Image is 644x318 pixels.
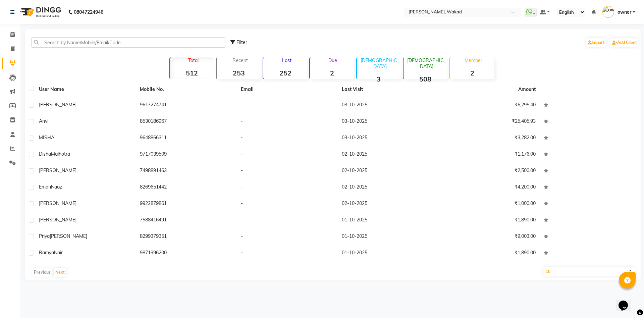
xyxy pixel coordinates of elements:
iframe: chat widget [616,291,637,311]
td: - [237,130,338,147]
td: 9922879861 [136,196,237,212]
td: 02-10-2025 [338,179,439,196]
td: - [237,196,338,212]
td: - [237,163,338,179]
td: - [237,212,338,229]
td: 8299379351 [136,229,237,245]
td: ₹1,890.00 [439,212,540,229]
span: [PERSON_NAME] [50,233,87,239]
th: User Name [35,82,136,97]
a: Add Client [610,38,639,47]
td: ₹1,000.00 [439,196,540,212]
td: ₹25,405.93 [439,114,540,130]
td: - [237,147,338,163]
span: [PERSON_NAME] [39,217,76,223]
td: ₹4,200.00 [439,179,540,196]
th: Mobile No. [136,82,237,97]
p: Lost [266,57,307,63]
td: - [237,114,338,130]
td: ₹6,295.40 [439,97,540,114]
p: Recent [219,57,261,63]
td: 9648866311 [136,130,237,147]
td: ₹3,282.00 [439,130,540,147]
td: 01-10-2025 [338,245,439,262]
td: ₹1,176.00 [439,147,540,163]
span: [PERSON_NAME] [39,102,76,108]
p: Total [173,57,214,63]
input: Search by Name/Mobile/Email/Code [31,37,225,48]
span: Malhotra [51,151,70,157]
strong: 2 [310,69,354,77]
strong: 512 [170,69,214,77]
span: Eman [39,184,51,190]
td: - [237,245,338,262]
span: Ramya [39,250,54,256]
td: ₹2,500.00 [439,163,540,179]
span: [PERSON_NAME] [39,167,76,173]
span: Nair [54,250,63,256]
p: [DEMOGRAPHIC_DATA] [406,57,447,69]
th: Amount [514,82,540,97]
td: 03-10-2025 [338,97,439,114]
span: Priya [39,233,50,239]
td: 01-10-2025 [338,229,439,245]
td: 02-10-2025 [338,163,439,179]
td: - [237,179,338,196]
img: logo [17,3,63,21]
td: 9617274741 [136,97,237,114]
strong: 3 [357,75,401,83]
p: [DEMOGRAPHIC_DATA] [360,57,401,69]
span: anvi [39,118,48,124]
td: 7498891463 [136,163,237,179]
span: MISHA [39,135,54,141]
img: owner [602,6,614,18]
td: 02-10-2025 [338,147,439,163]
td: 01-10-2025 [338,212,439,229]
td: ₹1,890.00 [439,245,540,262]
strong: 2 [450,69,494,77]
td: - [237,97,338,114]
b: 08047224946 [74,3,103,21]
td: 7588416491 [136,212,237,229]
strong: 253 [217,69,261,77]
td: 9871996200 [136,245,237,262]
td: 02-10-2025 [338,196,439,212]
td: 03-10-2025 [338,130,439,147]
td: ₹9,003.00 [439,229,540,245]
button: Next [54,268,66,277]
strong: 508 [404,75,447,83]
td: 8530186967 [136,114,237,130]
p: Member [453,57,494,63]
a: Import [586,38,606,47]
td: 8269651442 [136,179,237,196]
span: [PERSON_NAME] [39,200,76,206]
span: Disha [39,151,51,157]
td: 03-10-2025 [338,114,439,130]
span: owner [618,9,631,16]
td: - [237,229,338,245]
p: Due [311,57,354,63]
th: Last Visit [338,82,439,97]
td: 9717039509 [136,147,237,163]
span: Naaz [51,184,62,190]
strong: 252 [263,69,307,77]
span: Filter [236,39,247,45]
th: Email [237,82,338,97]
